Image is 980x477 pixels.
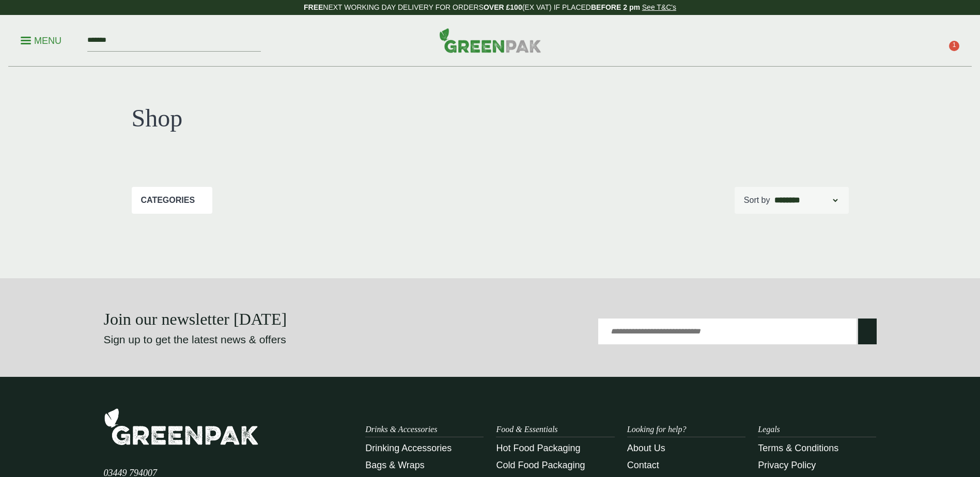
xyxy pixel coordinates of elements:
[772,194,839,206] select: Shop order
[949,41,959,51] span: 1
[21,35,61,45] a: Menu
[365,460,425,470] a: Bags & Wraps
[758,460,816,470] a: Privacy Policy
[484,3,522,11] strong: OVER £100
[744,194,770,206] p: Sort by
[104,310,287,328] strong: Join our newsletter [DATE]
[365,443,452,453] a: Drinking Accessories
[304,3,323,11] strong: FREE
[104,331,452,348] p: Sign up to get the latest news & offers
[627,460,659,470] a: Contact
[141,194,195,206] p: Categories
[591,3,640,11] strong: BEFORE 2 pm
[496,443,580,453] a: Hot Food Packaging
[642,3,676,11] a: See T&C's
[21,35,61,47] p: Menu
[496,460,585,470] a: Cold Food Packaging
[758,443,838,453] a: Terms & Conditions
[627,443,665,453] a: About Us
[132,103,490,133] h1: Shop
[104,408,259,446] img: GreenPak Supplies
[439,28,541,53] img: GreenPak Supplies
